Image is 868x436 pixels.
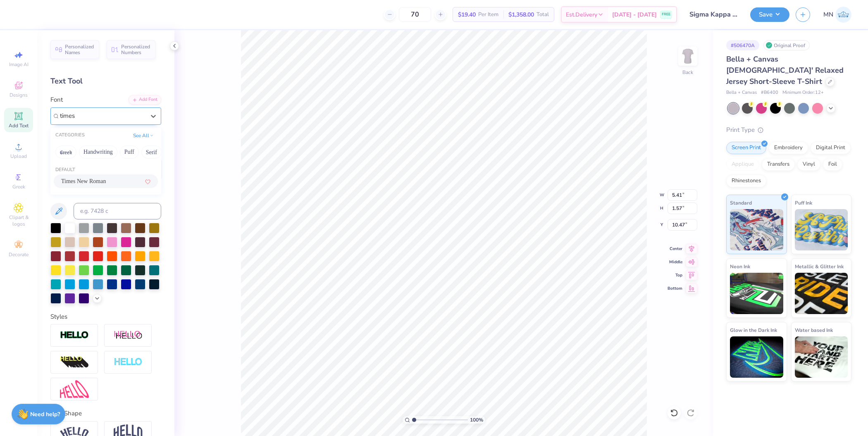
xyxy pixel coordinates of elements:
span: Minimum Order: 12 + [782,89,824,96]
input: Untitled Design [683,6,744,23]
div: Transfers [762,158,795,171]
span: MN [823,10,833,19]
span: [DATE] - [DATE] [612,10,657,19]
img: 3d Illusion [60,356,89,369]
span: Standard [730,198,752,207]
img: Water based Ink [795,336,848,378]
span: Bella + Canvas [726,89,757,96]
span: Bella + Canvas [DEMOGRAPHIC_DATA]' Relaxed Jersey Short-Sleeve T-Shirt [726,54,844,86]
span: Top [668,272,682,278]
span: Decorate [9,251,29,258]
span: Bottom [668,286,682,291]
div: Print Type [726,125,851,135]
button: See All [131,131,156,140]
span: Image AI [9,61,29,68]
span: Puff Ink [795,198,812,207]
button: Serif [141,145,162,159]
img: Glow in the Dark Ink [730,336,783,378]
div: Text Shape [50,409,161,418]
input: – – [399,7,431,22]
button: Save [750,7,789,22]
img: Metallic & Glitter Ink [795,273,848,314]
span: Center [668,246,682,252]
span: Designs [10,92,28,98]
button: Handwriting [79,145,117,159]
img: Free Distort [60,380,89,398]
span: $1,358.00 [508,10,534,19]
div: Embroidery [769,142,808,154]
img: Neon Ink [730,273,783,314]
strong: Need help? [30,410,60,418]
span: Greek [12,183,25,190]
span: Personalized Names [65,44,94,55]
button: Greek [55,145,76,159]
div: Back [682,69,693,76]
img: Shadow [114,330,143,341]
label: Font [50,95,63,105]
div: Add Font [129,95,161,105]
span: Neon Ink [730,262,750,271]
img: Mark Navarro [835,7,851,23]
div: Screen Print [726,142,766,154]
div: Rhinestones [726,175,766,187]
input: e.g. 7428 c [74,203,161,219]
span: Total [537,10,549,19]
span: Add Text [9,122,29,129]
span: Middle [668,259,682,265]
img: Stroke [60,331,89,340]
img: Negative Space [114,357,143,367]
span: Metallic & Glitter Ink [795,262,844,271]
div: # 506470A [726,40,759,50]
span: Times New Roman [61,177,106,186]
span: # B6400 [761,89,778,96]
a: MN [823,7,851,23]
img: Back [680,48,696,64]
div: Digital Print [811,142,851,154]
div: Styles [50,312,161,322]
span: Upload [10,153,27,160]
span: Est. Delivery [566,10,597,19]
span: FREE [662,12,670,17]
div: CATEGORIES [55,132,85,139]
span: Clipart & logos [4,214,33,227]
div: Original Proof [763,40,810,50]
span: Glow in the Dark Ink [730,326,777,334]
span: Water based Ink [795,326,833,334]
div: Default [50,167,161,174]
span: $19.40 [458,10,476,19]
div: Text Tool [50,76,161,87]
div: Foil [823,158,842,171]
div: Applique [726,158,759,171]
span: 100 % [470,416,483,424]
button: Puff [120,145,139,159]
img: Standard [730,209,783,250]
span: Personalized Numbers [121,44,150,55]
span: Per Item [478,10,498,19]
img: Puff Ink [795,209,848,250]
div: Vinyl [797,158,820,171]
